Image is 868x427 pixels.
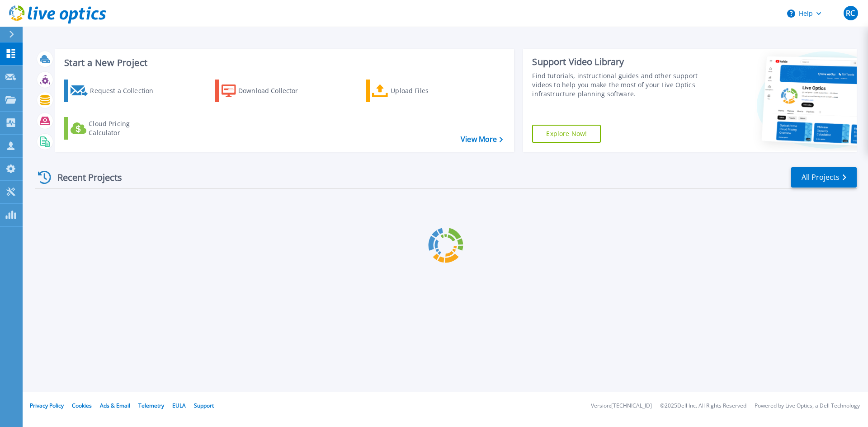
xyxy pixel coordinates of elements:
a: Download Collector [215,80,316,102]
a: Privacy Policy [30,402,64,409]
div: Request a Collection [90,82,162,100]
a: Upload Files [366,80,467,102]
li: Version: [TECHNICAL_ID] [591,403,652,409]
a: All Projects [791,167,857,188]
span: RC [846,9,855,17]
div: Recent Projects [35,166,134,188]
a: Request a Collection [64,80,165,102]
a: Explore Now! [532,125,601,143]
h3: Start a New Project [64,58,503,68]
a: Cookies [72,402,92,409]
div: Download Collector [238,82,311,100]
a: Telemetry [138,402,164,409]
li: © 2025 Dell Inc. All Rights Reserved [660,403,746,409]
a: EULA [172,402,186,409]
div: Upload Files [391,82,463,100]
div: Find tutorials, instructional guides and other support videos to help you make the most of your L... [532,71,702,99]
div: Cloud Pricing Calculator [89,119,161,137]
a: View More [461,135,503,144]
a: Support [194,402,214,409]
a: Ads & Email [100,402,130,409]
div: Support Video Library [532,56,702,68]
a: Cloud Pricing Calculator [64,117,165,140]
li: Powered by Live Optics, a Dell Technology [755,403,860,409]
